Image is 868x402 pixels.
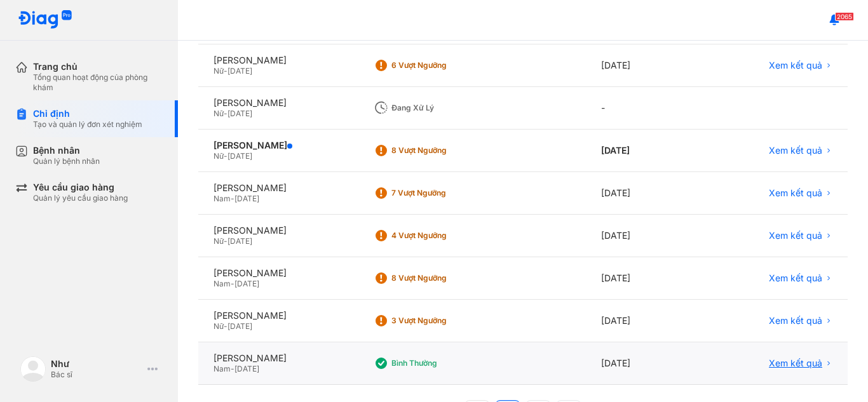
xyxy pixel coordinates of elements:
span: [DATE] [227,151,252,161]
div: [PERSON_NAME] [214,55,343,66]
span: Nữ [214,109,224,118]
span: Nữ [214,236,224,246]
span: Xem kết quả [769,272,822,284]
div: [PERSON_NAME] [214,267,343,279]
span: [DATE] [234,194,259,203]
span: [DATE] [234,364,259,373]
span: - [224,66,227,76]
span: 2065 [835,12,854,21]
span: Nữ [214,321,224,331]
div: 8 Vượt ngưỡng [391,273,493,283]
div: 6 Vượt ngưỡng [391,60,493,70]
span: - [231,194,234,203]
div: Yêu cầu giao hàng [33,182,128,193]
span: Nam [214,364,231,373]
span: [DATE] [227,66,252,76]
span: - [224,151,227,161]
img: logo [20,356,46,382]
div: [DATE] [586,342,710,385]
img: logo [18,10,72,30]
span: [DATE] [227,321,252,331]
div: Như [51,358,142,370]
span: - [224,109,227,118]
div: 4 Vượt ngưỡng [391,231,493,241]
span: Xem kết quả [769,187,822,199]
span: Nữ [214,66,224,76]
span: Nam [214,279,231,288]
div: Trang chủ [33,61,163,72]
div: [PERSON_NAME] [214,140,343,151]
div: Bình thường [391,358,493,368]
span: - [224,321,227,331]
span: Xem kết quả [769,230,822,241]
div: Chỉ định [33,108,142,119]
span: Nam [214,194,231,203]
div: [DATE] [586,257,710,300]
div: [PERSON_NAME] [214,310,343,321]
div: [PERSON_NAME] [214,182,343,194]
span: Nữ [214,151,224,161]
div: [DATE] [586,130,710,172]
div: Quản lý bệnh nhân [33,156,100,166]
div: Tạo và quản lý đơn xét nghiệm [33,119,142,130]
div: [DATE] [586,300,710,342]
div: 7 Vượt ngưỡng [391,188,493,198]
span: Xem kết quả [769,145,822,156]
div: [PERSON_NAME] [214,352,343,364]
span: [DATE] [227,236,252,246]
span: - [224,236,227,246]
span: - [231,364,234,373]
div: [PERSON_NAME] [214,225,343,236]
div: [PERSON_NAME] [214,97,343,109]
div: Bệnh nhân [33,145,100,156]
span: [DATE] [234,279,259,288]
span: Xem kết quả [769,60,822,71]
span: [DATE] [227,109,252,118]
span: - [231,279,234,288]
div: Đang xử lý [391,103,493,113]
div: Bác sĩ [51,370,142,380]
div: Tổng quan hoạt động của phòng khám [33,72,163,93]
div: 8 Vượt ngưỡng [391,145,493,156]
div: Quản lý yêu cầu giao hàng [33,193,128,203]
div: [DATE] [586,215,710,257]
div: [DATE] [586,44,710,87]
span: Xem kết quả [769,315,822,326]
div: [DATE] [586,172,710,215]
span: Xem kết quả [769,358,822,369]
div: 3 Vượt ngưỡng [391,316,493,326]
div: - [586,87,710,130]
